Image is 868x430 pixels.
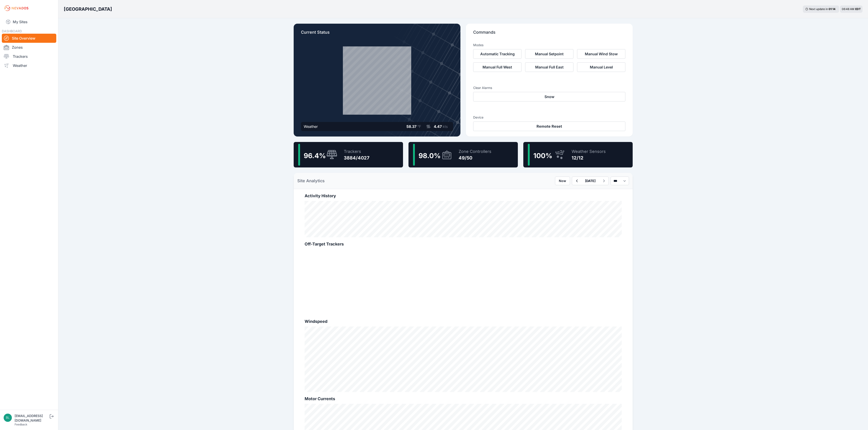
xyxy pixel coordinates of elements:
div: 01 : 14 [829,7,837,11]
h2: Site Analytics [297,178,325,184]
div: [EMAIL_ADDRESS][DOMAIN_NAME] [15,414,49,423]
span: kts [443,124,448,129]
span: 4.47 [434,124,442,129]
a: Weather [2,61,56,70]
h3: Device [473,115,625,120]
a: 96.4%Trackers3884/4027 [294,142,403,167]
span: 06:48 AM [842,7,854,11]
h3: [GEOGRAPHIC_DATA] [64,6,112,12]
h3: Modes [473,43,483,47]
div: Trackers [344,148,370,155]
div: 12/12 [572,155,606,161]
div: 3884/4027 [344,155,370,161]
div: 49/50 [459,155,491,161]
h2: Windspeed [305,318,622,325]
button: Manual Setpoint [525,49,573,59]
span: 98.0 % [419,152,441,160]
a: Feedback [15,423,27,426]
button: Now [555,177,570,185]
a: 98.0%Zone Controllers49/50 [408,142,518,167]
span: 58.37 [406,124,416,129]
span: 96.4 % [304,152,326,160]
h2: Activity History [305,193,622,199]
button: Manual Level [577,62,625,72]
div: Weather Sensors [572,148,606,155]
div: Zone Controllers [459,148,491,155]
button: [DATE] [581,177,599,185]
nav: Breadcrumb [64,3,112,15]
h2: Off-Target Trackers [305,241,622,247]
button: Remote Reset [473,121,625,131]
span: EDT [855,7,861,11]
button: Automatic Tracking [473,49,521,59]
span: °F [417,124,421,129]
span: Next update in [809,7,828,11]
img: Nevados [4,5,29,12]
button: Manual Full West [473,62,521,72]
button: Snow [473,92,625,101]
span: DASHBOARD [2,29,22,33]
a: Zones [2,43,56,52]
p: Current Status [301,29,453,39]
h2: Motor Currents [305,396,622,402]
a: My Sites [2,16,56,27]
span: 100 % [533,152,552,160]
img: blippencott@invenergy.com [4,414,12,422]
button: Manual Wind Stow [577,49,625,59]
a: 100%Weather Sensors12/12 [523,142,633,167]
div: Weather [304,124,318,129]
a: Trackers [2,52,56,61]
h3: Clear Alarms [473,86,625,90]
p: Commands [473,29,625,39]
a: Site Overview [2,34,56,43]
button: Manual Full East [525,62,573,72]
